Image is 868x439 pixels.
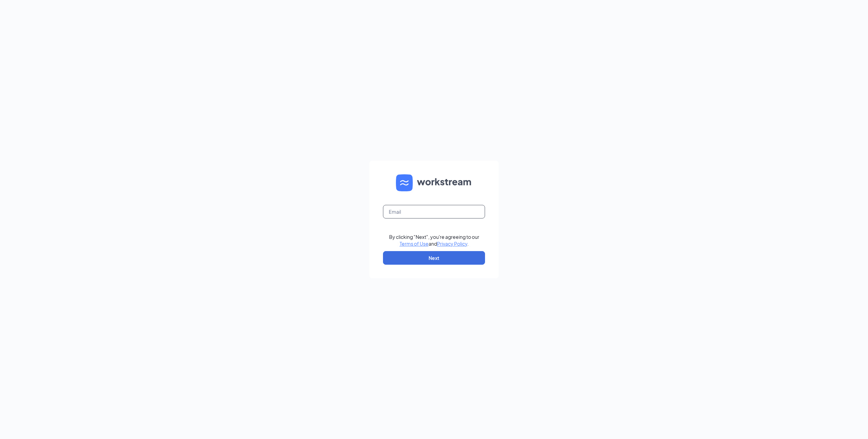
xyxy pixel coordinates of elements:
[383,251,485,265] button: Next
[396,174,472,191] img: WS logo and Workstream text
[389,233,479,247] div: By clicking "Next", you're agreeing to our and .
[383,205,485,218] input: Email
[400,241,429,247] a: Terms of Use
[437,241,467,247] a: Privacy Policy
